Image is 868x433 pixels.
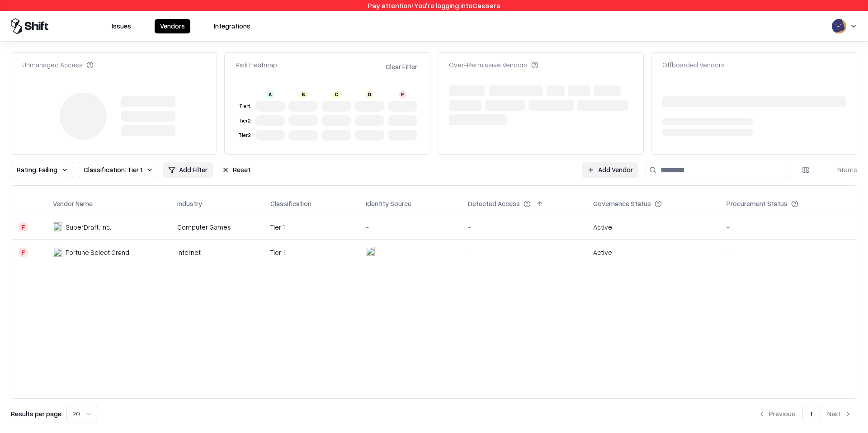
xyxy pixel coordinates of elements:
[78,162,159,178] button: Classification: Tier 1
[84,165,142,174] span: Classification: Tier 1
[300,91,307,98] div: B
[593,248,612,257] div: Active
[155,19,190,33] button: Vendors
[726,222,849,232] div: -
[468,248,579,257] div: -
[366,199,411,208] div: Identity Source
[177,222,256,232] div: Computer Games
[11,162,74,178] button: Rating: Failing
[399,91,406,98] div: F
[106,19,137,33] button: Issues
[53,199,93,208] div: Vendor Name
[177,199,202,208] div: Industry
[270,222,352,232] div: Tier 1
[366,91,373,98] div: D
[384,60,419,73] button: Clear Filter
[593,222,612,232] div: Active
[237,117,252,125] div: Tier 2
[366,247,375,256] img: entra.microsoft.com
[468,222,579,232] div: -
[270,248,352,257] div: Tier 1
[582,162,638,178] a: Add Vendor
[17,165,57,174] span: Rating: Failing
[468,199,520,208] div: Detected Access
[726,199,788,208] div: Procurement Status
[236,60,277,70] div: Risk Heatmap
[821,165,857,174] div: 2 items
[802,406,820,422] button: 1
[333,91,340,98] div: C
[177,248,256,257] div: Internet
[662,60,725,70] div: Offboarded Vendors
[753,406,857,422] nav: pagination
[11,409,63,419] p: Results per page:
[208,19,256,33] button: Integrations
[66,248,129,257] div: Fortune Select Grand
[270,199,311,208] div: Classification
[53,222,62,231] img: SuperDraft, Inc.
[19,222,28,231] div: F
[217,162,256,178] button: Reset
[449,60,538,70] div: Over-Permissive Vendors
[19,248,28,257] div: F
[593,199,651,208] div: Governance Status
[366,222,453,232] div: -
[237,132,252,139] div: Tier 3
[22,60,94,70] div: Unmanaged Access
[267,91,274,98] div: A
[726,248,849,257] div: -
[237,103,252,110] div: Tier 1
[163,162,213,178] button: Add Filter
[66,222,111,232] div: SuperDraft, Inc.
[53,248,62,257] img: Fortune Select Grand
